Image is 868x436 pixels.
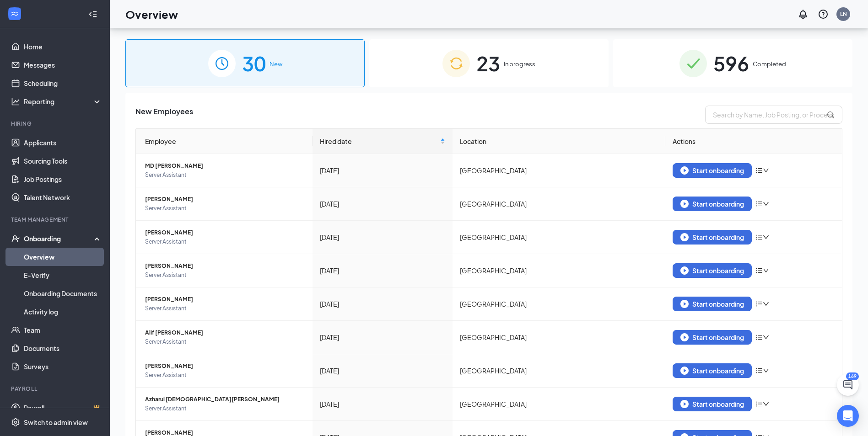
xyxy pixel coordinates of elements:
th: Actions [665,129,842,154]
span: Alif [PERSON_NAME] [145,328,305,337]
div: Start onboarding [680,233,744,241]
button: Start onboarding [673,397,752,411]
svg: Collapse [88,10,97,19]
span: [PERSON_NAME] [145,228,305,237]
svg: UserCheck [11,234,20,243]
span: In progress [504,59,535,69]
div: Hiring [11,120,100,128]
div: Start onboarding [680,166,744,175]
h1: Overview [125,6,178,22]
a: Overview [24,248,102,266]
span: New Employees [135,106,193,124]
span: Server Assistant [145,371,305,380]
button: Start onboarding [673,230,752,245]
span: bars [755,234,763,241]
div: Payroll [11,385,100,393]
span: Server Assistant [145,271,305,280]
span: 30 [242,48,266,79]
a: PayrollCrown [24,399,102,417]
a: Documents [24,339,102,357]
span: Azharul [DEMOGRAPHIC_DATA][PERSON_NAME] [145,395,305,404]
div: [DATE] [320,232,445,242]
div: LN [840,10,847,18]
span: Server Assistant [145,304,305,313]
a: Sourcing Tools [24,152,102,170]
a: Talent Network [24,188,102,207]
span: bars [755,400,763,408]
div: Start onboarding [680,400,744,408]
svg: QuestionInfo [818,9,829,20]
span: [PERSON_NAME] [145,261,305,271]
div: Start onboarding [680,300,744,308]
span: Server Assistant [145,237,305,246]
span: bars [755,300,763,308]
svg: WorkstreamLogo [10,9,19,18]
div: Start onboarding [680,266,744,275]
button: Start onboarding [673,163,752,178]
span: Completed [753,59,786,69]
span: down [763,367,769,374]
td: [GEOGRAPHIC_DATA] [453,221,666,254]
div: Reporting [24,97,102,106]
div: [DATE] [320,299,445,309]
input: Search by Name, Job Posting, or Process [705,106,842,124]
div: Open Intercom Messenger [837,405,859,427]
div: [DATE] [320,366,445,376]
span: 23 [476,48,500,79]
span: down [763,234,769,240]
td: [GEOGRAPHIC_DATA] [453,287,666,321]
div: Switch to admin view [24,418,88,427]
button: Start onboarding [673,197,752,211]
svg: Notifications [798,9,809,20]
svg: Analysis [11,97,20,106]
span: 596 [713,48,749,79]
td: [GEOGRAPHIC_DATA] [453,388,666,421]
th: Employee [136,129,313,154]
div: Start onboarding [680,200,744,208]
div: Start onboarding [680,333,744,341]
div: 169 [846,372,859,380]
td: [GEOGRAPHIC_DATA] [453,187,666,221]
a: Activity log [24,303,102,321]
span: bars [755,334,763,341]
span: down [763,301,769,307]
span: New [270,59,282,69]
td: [GEOGRAPHIC_DATA] [453,254,666,287]
span: Server Assistant [145,337,305,346]
button: Start onboarding [673,330,752,345]
button: ChatActive [837,374,859,396]
div: [DATE] [320,199,445,209]
svg: ChatActive [842,379,853,390]
div: Team Management [11,216,100,223]
a: Surveys [24,357,102,376]
span: Server Assistant [145,204,305,213]
span: bars [755,367,763,374]
a: Home [24,37,102,56]
svg: Settings [11,418,20,427]
button: Start onboarding [673,263,752,278]
button: Start onboarding [673,297,752,311]
td: [GEOGRAPHIC_DATA] [453,154,666,187]
span: down [763,167,769,174]
td: [GEOGRAPHIC_DATA] [453,354,666,388]
td: [GEOGRAPHIC_DATA] [453,321,666,354]
span: down [763,334,769,340]
div: [DATE] [320,266,445,276]
span: down [763,267,769,274]
div: [DATE] [320,332,445,342]
div: Start onboarding [680,367,744,375]
span: Server Assistant [145,170,305,180]
span: bars [755,200,763,207]
a: Messages [24,56,102,74]
a: Onboarding Documents [24,284,102,303]
a: Team [24,321,102,339]
a: E-Verify [24,266,102,284]
span: Server Assistant [145,404,305,413]
span: Hired date [320,136,438,146]
a: Applicants [24,133,102,152]
span: [PERSON_NAME] [145,195,305,204]
div: [DATE] [320,165,445,175]
span: bars [755,267,763,274]
span: down [763,201,769,207]
a: Job Postings [24,170,102,188]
